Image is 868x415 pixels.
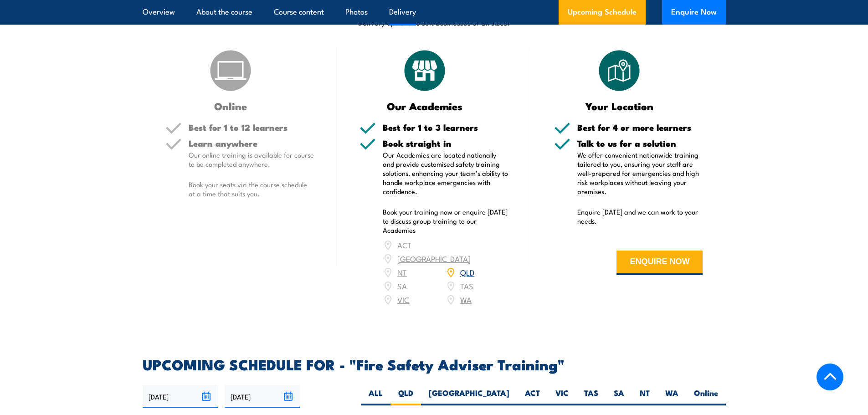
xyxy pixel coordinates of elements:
[143,385,218,408] input: From date
[548,388,576,405] label: VIC
[189,150,314,169] p: Our online training is available for course to be completed anywhere.
[360,101,490,111] h3: Our Academies
[390,388,421,405] label: QLD
[686,388,726,405] label: Online
[554,101,685,111] h3: Your Location
[577,139,703,148] h5: Talk to us for a solution
[383,207,508,235] p: Book your training now or enquire [DATE] to discuss group training to our Academies
[225,385,300,408] input: To date
[189,180,314,198] p: Book your seats via the course schedule at a time that suits you.
[606,388,632,405] label: SA
[616,251,703,275] button: ENQUIRE NOW
[383,123,508,132] h5: Best for 1 to 3 learners
[143,358,726,370] h2: UPCOMING SCHEDULE FOR - "Fire Safety Adviser Training"
[657,388,686,405] label: WA
[632,388,657,405] label: NT
[361,388,390,405] label: ALL
[577,150,703,196] p: We offer convenient nationwide training tailored to you, ensuring your staff are well-prepared fo...
[189,139,314,148] h5: Learn anywhere
[577,207,703,225] p: Enquire [DATE] and we can work to your needs.
[460,266,474,277] a: QLD
[383,150,508,196] p: Our Academies are located nationally and provide customised safety training solutions, enhancing ...
[189,123,314,132] h5: Best for 1 to 12 learners
[165,101,296,111] h3: Online
[576,388,606,405] label: TAS
[577,123,703,132] h5: Best for 4 or more learners
[517,388,548,405] label: ACT
[421,388,517,405] label: [GEOGRAPHIC_DATA]
[383,139,508,148] h5: Book straight in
